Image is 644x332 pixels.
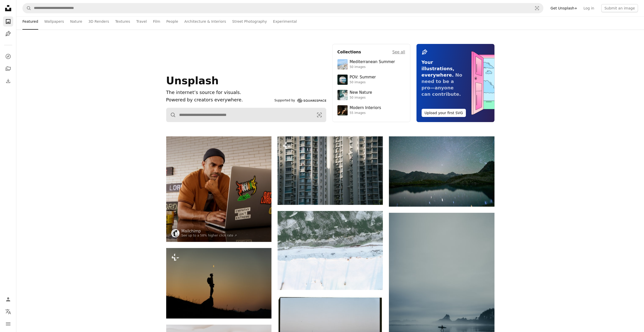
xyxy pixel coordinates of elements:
a: Collections [3,64,13,74]
a: Street Photography [232,13,267,30]
a: Download History [3,76,13,86]
a: Nature [70,13,82,30]
div: New Nature [350,90,372,95]
button: Submit an image [601,4,638,12]
a: Get Unsplash+ [547,4,580,12]
div: POV: Summer [350,75,376,80]
a: Supported by [274,98,326,104]
img: Silhouette of a hiker looking at the moon at sunset. [166,248,271,318]
div: 50 images [350,65,395,69]
div: Mediterranean Summer [350,60,395,65]
a: Tall apartment buildings with many windows and balconies. [278,168,383,173]
a: Film [153,13,160,30]
img: premium_photo-1688410049290-d7394cc7d5df [337,59,348,69]
button: Visual search [531,3,543,13]
a: Mediterranean Summer50 images [337,59,405,69]
img: Tall apartment buildings with many windows and balconies. [278,136,383,205]
img: Man wearing a beanie and shirt works on a laptop. [166,136,271,242]
a: See all [392,49,405,55]
img: Snow covered landscape with frozen water [278,211,383,290]
a: Textures [115,13,130,30]
img: Starry night sky over a calm mountain lake [389,136,494,207]
a: Experimental [273,13,297,30]
div: Modern Interiors [350,105,381,111]
span: No need to be a pro—anyone can contribute. [422,72,462,97]
h1: The internet’s source for visuals. [166,89,272,96]
a: Log in / Sign up [3,294,13,304]
a: Wallpapers [44,13,64,30]
img: Go to Mailchimp's profile [171,229,179,237]
a: People [166,13,178,30]
img: premium_photo-1747189286942-bc91257a2e39 [337,105,348,115]
h4: Collections [337,49,361,55]
a: Mailchimp [181,229,237,234]
button: Visual search [313,108,326,122]
a: Snow covered landscape with frozen water [278,248,383,253]
button: Search Unsplash [23,3,31,13]
a: Explore [3,51,13,62]
button: Menu [3,319,13,329]
a: Starry night sky over a calm mountain lake [389,169,494,174]
button: Search Unsplash [166,108,176,122]
a: Log in [580,4,597,12]
a: Illustrations [3,29,13,39]
a: See up to a 58% higher click rate ↗ [181,234,237,237]
img: premium_photo-1755037089989-422ee333aef9 [337,90,348,100]
a: Modern Interiors55 images [337,105,405,115]
img: premium_photo-1753820185677-ab78a372b033 [337,75,348,85]
span: Unsplash [166,75,219,87]
button: Upload your first SVG [422,109,466,117]
a: POV: Summer50 images [337,75,405,85]
div: 55 images [350,111,381,115]
div: 50 images [350,96,372,100]
form: Find visuals sitewide [166,108,326,122]
span: Your illustrations, everywhere. [422,60,454,78]
a: Man wearing a beanie and shirt works on a laptop. [166,187,271,191]
a: New Nature50 images [337,90,405,100]
a: Silhouette of a hiker looking at the moon at sunset. [166,281,271,285]
a: 3D Renders [88,13,109,30]
div: 50 images [350,80,376,85]
button: Language [3,306,13,317]
a: Travel [136,13,147,30]
a: Surfer walking on a misty beach with surfboard [389,290,494,294]
a: Home — Unsplash [3,3,13,14]
p: Powered by creators everywhere. [166,96,272,104]
a: Photos [3,16,13,27]
a: Architecture & Interiors [184,13,226,30]
form: Find visuals sitewide [22,3,543,13]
